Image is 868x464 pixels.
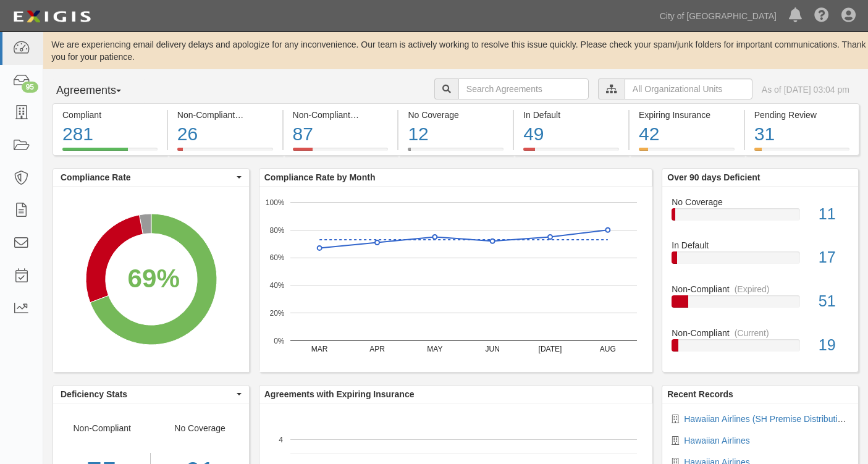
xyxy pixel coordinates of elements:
[62,121,158,148] div: 281
[269,253,284,262] text: 60%
[654,4,783,28] a: City of [GEOGRAPHIC_DATA]
[53,386,249,403] button: Deficiency Stats
[672,239,849,283] a: In Default17
[53,169,249,186] button: Compliance Rate
[264,389,415,399] b: Agreements with Expiring Insurance
[630,148,744,158] a: Expiring Insurance42
[269,281,284,290] text: 40%
[259,187,652,372] svg: A chart.
[266,198,285,206] text: 100%
[61,171,234,183] span: Compliance Rate
[672,327,849,361] a: Non-Compliant(Current)19
[177,121,273,148] div: 26
[538,345,562,353] text: [DATE]
[61,388,234,400] span: Deficiency Stats
[311,345,328,353] text: MAR
[62,109,158,121] div: Compliant
[408,121,504,148] div: 12
[269,226,284,234] text: 80%
[523,109,619,121] div: In Default
[762,83,849,96] div: As of [DATE] 03:04 pm
[735,283,770,295] div: (Expired)
[22,82,38,93] div: 95
[809,334,858,356] div: 19
[43,38,868,63] div: We are experiencing email delivery delays and apologize for any inconvenience. Our team is active...
[458,78,589,99] input: Search Agreements
[293,109,389,121] div: Non-Compliant (Expired)
[667,389,733,399] b: Recent Records
[284,148,398,158] a: Non-Compliant(Expired)87
[809,203,858,226] div: 11
[485,345,499,353] text: JUN
[269,309,284,318] text: 20%
[625,78,752,99] input: All Organizational Units
[168,148,282,158] a: Non-Compliant(Current)26
[369,345,385,353] text: APR
[274,336,285,345] text: 0%
[128,260,180,297] div: 69%
[293,121,389,148] div: 87
[809,247,858,269] div: 17
[523,121,619,148] div: 49
[672,196,849,240] a: No Coverage11
[745,148,859,158] a: Pending Review31
[662,196,858,208] div: No Coverage
[735,327,769,339] div: (Current)
[279,435,283,444] text: 4
[639,109,735,121] div: Expiring Insurance
[177,109,273,121] div: Non-Compliant (Current)
[408,109,504,121] div: No Coverage
[814,9,829,23] i: Help Center - Complianz
[427,345,442,353] text: MAY
[53,187,249,372] svg: A chart.
[754,109,849,121] div: Pending Review
[264,172,376,182] b: Compliance Rate by Month
[684,436,750,445] a: Hawaiian Airlines
[684,414,849,424] a: Hawaiian Airlines (SH Premise Distribution)
[514,148,628,158] a: In Default49
[667,172,760,182] b: Over 90 days Deficient
[809,290,858,313] div: 51
[9,6,95,28] img: logo-5460c22ac91f19d4615b14bd174203de0afe785f0fc80cf4dbbc73dc1793850b.png
[672,283,849,327] a: Non-Compliant(Expired)51
[53,148,167,158] a: Compliant281
[662,239,858,251] div: In Default
[240,109,274,121] div: (Current)
[398,148,513,158] a: No Coverage12
[662,327,858,339] div: Non-Compliant
[662,283,858,295] div: Non-Compliant
[754,121,849,148] div: 31
[355,109,390,121] div: (Expired)
[639,121,735,148] div: 42
[600,345,616,353] text: AUG
[53,78,145,103] button: Agreements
